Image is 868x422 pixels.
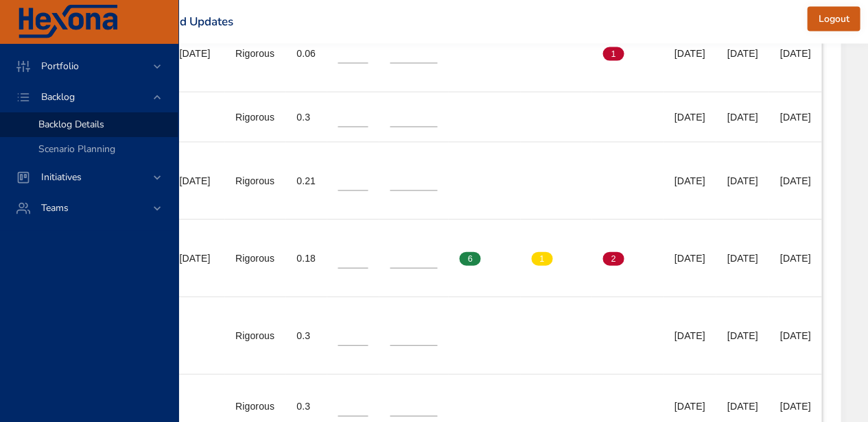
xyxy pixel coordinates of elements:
div: [DATE] [779,47,810,60]
div: [DATE] [779,110,810,124]
span: 6 [459,253,480,265]
span: 0 [531,175,552,188]
a: News and Updates [134,14,233,29]
span: Scenario Planning [38,142,115,156]
div: Rigorous [235,110,274,124]
span: Backlog Details [38,118,104,131]
div: [DATE] [179,251,213,265]
div: Rigorous [235,251,274,265]
div: [DATE] [727,47,758,60]
div: [DATE] [727,251,758,265]
div: Rigorous [235,399,274,413]
button: Logout [807,7,860,32]
span: 1 [602,48,624,60]
span: Portfolio [30,60,90,73]
span: 0 [531,48,552,60]
div: 0.18 [296,251,316,265]
div: [DATE] [179,47,213,60]
span: Logout [818,11,849,28]
div: [DATE] [674,110,705,124]
span: 1 [531,253,552,265]
div: 0.21 [296,174,316,188]
div: [DATE] [179,174,213,188]
div: [DATE] [779,251,810,265]
span: 0 [459,175,480,188]
div: [DATE] [727,399,758,413]
div: [DATE] [727,174,758,188]
div: 0.3 [296,399,316,413]
div: Rigorous [235,174,274,188]
span: Teams [30,201,80,214]
div: [DATE] [727,110,758,124]
span: 0 [459,48,480,60]
div: 0.3 [296,329,316,343]
div: [DATE] [674,174,705,188]
div: Rigorous [235,47,274,60]
div: [DATE] [779,399,810,413]
span: 2 [602,253,624,265]
div: [DATE] [779,329,810,343]
div: [DATE] [674,251,705,265]
div: 0.3 [296,110,316,124]
div: [DATE] [674,47,705,60]
div: [DATE] [727,329,758,343]
span: Initiatives [30,171,93,184]
img: Hexona [16,5,119,39]
div: [DATE] [779,174,810,188]
div: 0.06 [296,47,316,60]
span: 0 [602,175,624,188]
span: Backlog [30,90,86,103]
div: [DATE] [674,329,705,343]
div: [DATE] [674,399,705,413]
div: Rigorous [235,329,274,343]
